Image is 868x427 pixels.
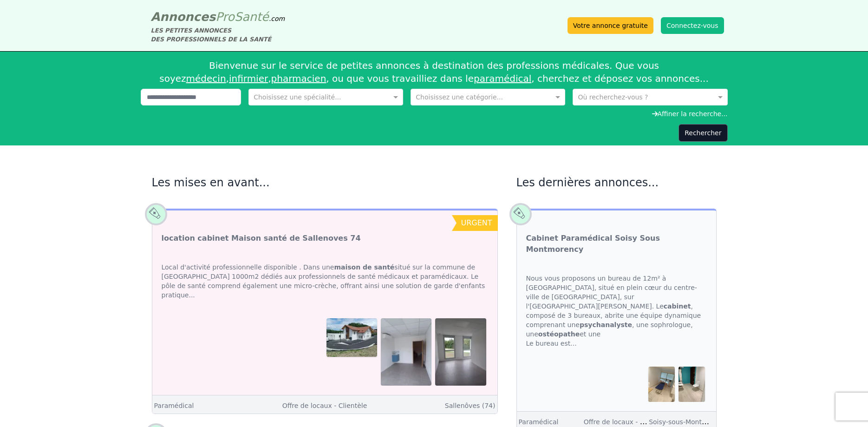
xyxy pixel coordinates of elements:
[381,318,431,386] img: location cabinet Maison santé de Sallenoves 74
[445,402,496,409] a: Sallenôves (74)
[580,321,632,328] strong: psychanalyste
[474,73,531,84] a: paramédical
[516,175,717,190] h2: Les dernières annonces...
[152,175,498,190] h2: Les mises en avant...
[538,330,580,338] strong: ostéopathe
[151,10,216,24] span: Annonces
[664,302,691,310] strong: cabinet
[649,417,745,426] a: Soisy-sous-Montmorency (95)
[269,15,285,22] span: .com
[186,73,226,84] a: médecin
[519,418,559,426] a: Paramédical
[517,264,716,357] div: Nous vous proposons un bureau de 12m² à [GEOGRAPHIC_DATA], situé en plein cœur du centre-ville de...
[679,367,705,401] img: Cabinet Paramédical Soisy Sous Montmorency
[271,73,326,84] a: pharmacien
[141,55,728,89] div: Bienvenue sur le service de petites annonces à destination des professions médicales. Que vous so...
[326,318,377,356] img: location cabinet Maison santé de Sallenoves 74
[151,10,285,24] a: AnnoncesProSanté.com
[154,402,194,409] a: Paramédical
[235,10,269,24] span: Santé
[461,218,492,227] span: urgent
[435,318,486,386] img: location cabinet Maison santé de Sallenoves 74
[661,17,724,34] button: Connectez-vous
[152,253,497,309] div: Local d'activité professionnelle disponible . Dans une situé sur la commune de [GEOGRAPHIC_DATA] ...
[282,402,367,409] a: Offre de locaux - Clientèle
[151,26,285,44] div: LES PETITES ANNONCES DES PROFESSIONNELS DE LA SANTÉ
[568,17,653,34] a: Votre annonce gratuite
[215,10,235,24] span: Pro
[648,367,675,401] img: Cabinet Paramédical Soisy Sous Montmorency
[162,233,361,244] a: location cabinet Maison santé de Sallenoves 74
[584,417,669,426] a: Offre de locaux - Clientèle
[679,124,727,142] button: Rechercher
[141,109,728,118] div: Affiner la recherche...
[526,233,707,255] a: Cabinet Paramédical Soisy Sous Montmorency
[229,73,268,84] a: infirmier
[334,263,394,271] strong: maison de santé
